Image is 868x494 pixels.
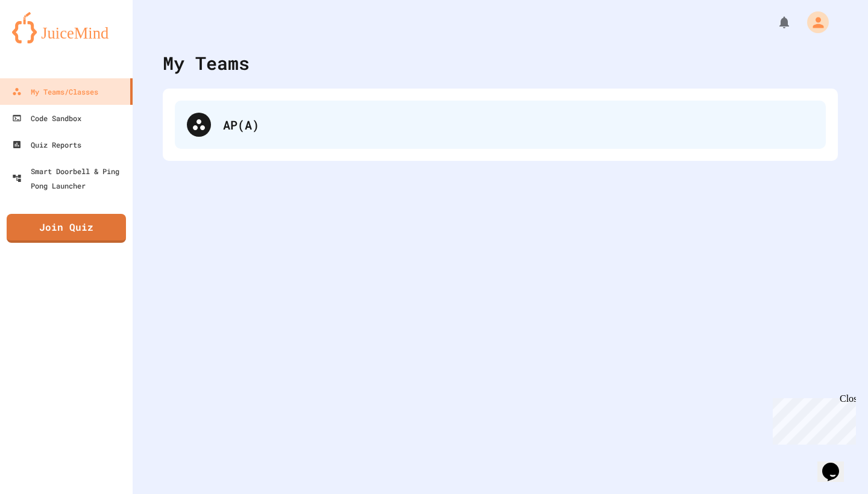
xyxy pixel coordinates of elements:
iframe: chat widget [768,393,856,445]
div: AP(A) [175,101,826,149]
div: My Teams/Classes [12,84,98,99]
div: My Account [794,8,832,36]
div: My Notifications [755,12,794,33]
iframe: chat widget [817,446,856,482]
a: Join Quiz [7,214,126,243]
div: Quiz Reports [12,137,81,152]
div: Code Sandbox [12,111,81,125]
div: My Teams [163,49,250,77]
div: Smart Doorbell & Ping Pong Launcher [12,164,128,193]
img: logo-orange.svg [12,12,121,43]
div: AP(A) [223,116,814,134]
div: Chat with us now!Close [5,5,83,77]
